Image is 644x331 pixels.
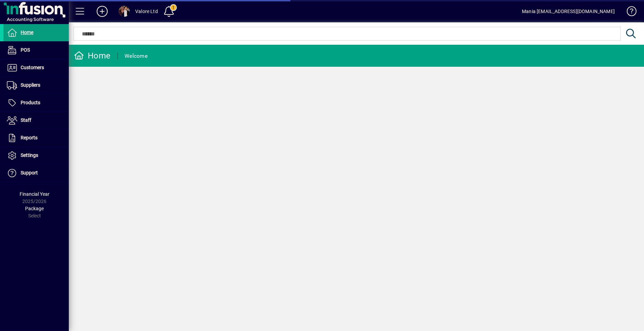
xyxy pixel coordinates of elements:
[21,65,44,70] span: Customers
[91,5,113,18] button: Add
[3,42,69,59] a: POS
[3,147,69,164] a: Settings
[74,50,110,61] div: Home
[3,164,69,182] a: Support
[113,5,135,18] button: Profile
[21,117,31,123] span: Staff
[3,94,69,111] a: Products
[522,6,615,17] div: Mania [EMAIL_ADDRESS][DOMAIN_NAME]
[622,1,635,24] a: Knowledge Base
[3,59,69,76] a: Customers
[21,135,37,140] span: Reports
[135,6,158,17] div: Valore Ltd
[21,100,40,105] span: Products
[125,51,148,62] div: Welcome
[3,129,69,147] a: Reports
[20,191,50,197] span: Financial Year
[21,30,33,35] span: Home
[3,112,69,129] a: Staff
[21,170,38,175] span: Support
[21,47,30,53] span: POS
[25,206,44,211] span: Package
[21,152,38,158] span: Settings
[21,82,40,88] span: Suppliers
[3,77,69,94] a: Suppliers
